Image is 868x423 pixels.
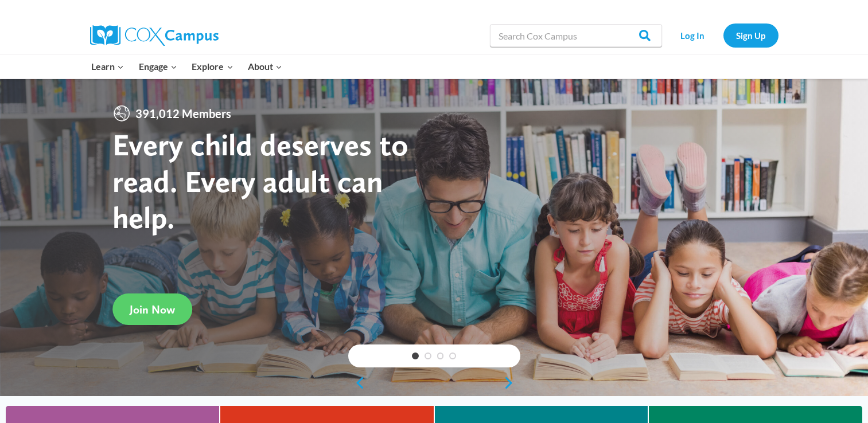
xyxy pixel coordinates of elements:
span: Explore [192,59,233,74]
a: Sign Up [723,23,779,47]
span: About [248,59,282,74]
a: 2 [425,352,431,359]
a: 4 [449,352,456,359]
span: Engage [139,59,177,74]
nav: Primary Navigation [84,54,290,79]
input: Search Cox Campus [490,24,662,47]
a: Log In [668,23,718,47]
img: Cox Campus [90,25,219,46]
span: 391,012 Members [131,104,236,123]
a: previous [348,376,365,390]
a: next [503,376,520,390]
a: 3 [437,352,444,359]
span: Join Now [130,303,175,316]
nav: Secondary Navigation [668,23,779,47]
a: Join Now [112,293,192,325]
strong: Every child deserves to read. Every adult can help. [112,126,408,236]
a: 1 [412,352,419,359]
span: Learn [91,59,124,74]
div: content slider buttons [348,371,520,394]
